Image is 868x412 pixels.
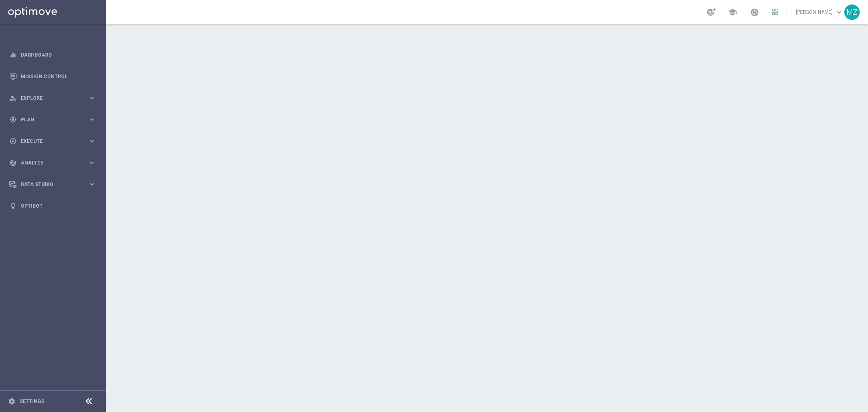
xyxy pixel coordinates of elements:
[21,195,96,217] a: Optibot
[9,44,96,66] div: Dashboard
[9,73,96,80] button: Mission Control
[9,52,96,58] button: equalizer Dashboard
[9,95,96,101] button: person_search Explore keyboard_arrow_right
[835,8,844,17] span: keyboard_arrow_down
[88,137,96,145] i: keyboard_arrow_right
[9,195,96,217] div: Optibot
[9,181,88,188] div: Data Studio
[9,138,96,145] button: play_circle_outline Execute keyboard_arrow_right
[21,117,88,122] span: Plan
[9,160,96,166] button: track_changes Analyze keyboard_arrow_right
[88,159,96,167] i: keyboard_arrow_right
[21,160,88,165] span: Analyze
[21,44,96,66] a: Dashboard
[9,159,88,167] div: Analyze
[728,8,737,17] span: school
[88,116,96,123] i: keyboard_arrow_right
[9,159,17,167] i: track_changes
[88,94,96,102] i: keyboard_arrow_right
[9,138,17,145] i: play_circle_outline
[844,4,860,20] div: MZ
[21,182,88,187] span: Data Studio
[9,51,17,59] i: equalizer
[21,66,96,87] a: Mission Control
[9,138,88,145] div: Execute
[21,139,88,144] span: Execute
[9,202,17,210] i: lightbulb
[9,116,17,123] i: gps_fixed
[9,181,96,188] button: Data Studio keyboard_arrow_right
[9,94,88,102] div: Explore
[20,399,44,404] a: Settings
[21,96,88,101] span: Explore
[9,116,88,123] div: Plan
[9,116,96,123] button: gps_fixed Plan keyboard_arrow_right
[8,398,15,405] i: settings
[9,203,96,209] button: lightbulb Optibot
[795,6,844,18] a: [PERSON_NAME]keyboard_arrow_down
[88,180,96,188] i: keyboard_arrow_right
[9,94,17,102] i: person_search
[9,66,96,87] div: Mission Control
